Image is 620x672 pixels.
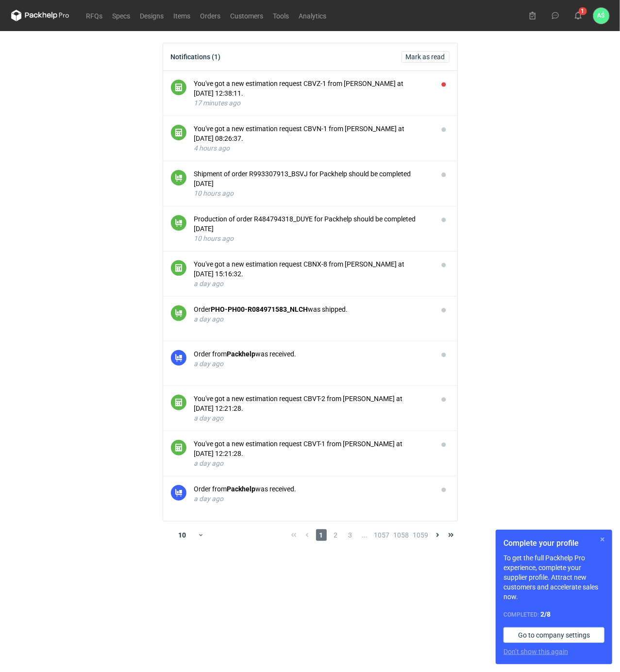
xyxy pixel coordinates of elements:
button: You've got a new estimation request CBVZ-1 from [PERSON_NAME] at [DATE] 12:38:11.17 minutes ago [194,79,430,108]
div: You've got a new estimation request CBVN-1 from [PERSON_NAME] at [DATE] 08:26:37. [194,124,430,143]
strong: Packhelp [227,350,256,358]
a: Specs [108,10,135,21]
div: 10 hours ago [194,234,430,243]
a: Orders [196,10,226,21]
div: Completed: [503,609,604,620]
a: Designs [135,10,169,21]
span: 1057 [374,529,390,541]
button: Shipment of order R993307913_BSVJ for Packhelp should be completed [DATE]10 hours ago [194,169,430,198]
div: 10 hours ago [194,188,430,198]
button: Skip for now [597,534,608,545]
strong: PHO-PH00-R084971583_NLCH [211,305,308,313]
button: Don’t show this again [503,647,568,656]
div: a day ago [194,279,430,288]
div: You've got a new estimation request CBVZ-1 from [PERSON_NAME] at [DATE] 12:38:11. [194,79,430,98]
div: a day ago [194,494,430,504]
strong: 2 / 8 [540,610,551,618]
button: You've got a new estimation request CBVN-1 from [PERSON_NAME] at [DATE] 08:26:37.4 hours ago [194,124,430,153]
div: a day ago [194,413,430,423]
span: ... [360,529,370,541]
p: To get the full Packhelp Pro experience, complete your supplier profile. Attract new customers an... [503,553,604,602]
span: 1059 [413,529,429,541]
a: Items [169,10,196,21]
span: 2 [331,529,341,541]
div: 17 minutes ago [194,98,430,108]
div: Order from was received. [194,349,430,359]
h1: Complete your profile [503,538,604,549]
div: a day ago [194,359,430,369]
button: Production of order R484794318_DUYE for Packhelp should be completed [DATE]10 hours ago [194,214,430,243]
button: Order fromPackhelpwas received.a day ago [194,484,430,504]
a: Customers [226,10,268,21]
span: Mark as read [406,53,445,60]
span: 3 [345,529,356,541]
span: 1 [316,529,327,541]
div: Adrian Świerżewski [593,8,609,24]
div: You've got a new estimation request CBNX-8 from [PERSON_NAME] at [DATE] 15:16:32. [194,259,430,279]
div: a day ago [194,458,430,468]
div: 10 [167,528,198,542]
button: AŚ [593,8,609,24]
div: 4 hours ago [194,143,430,153]
div: Order was shipped. [194,304,430,314]
button: 1 [570,8,586,23]
div: You've got a new estimation request CBVT-1 from [PERSON_NAME] at [DATE] 12:21:28. [194,439,430,458]
svg: Packhelp Pro [11,10,69,21]
div: a day ago [194,314,430,324]
a: Go to company settings [503,627,604,643]
span: 1058 [394,529,409,541]
button: Order fromPackhelpwas received.a day ago [194,349,430,369]
a: RFQs [82,10,108,21]
div: Notifications (1) [171,53,221,61]
div: Shipment of order R993307913_BSVJ for Packhelp should be completed [DATE] [194,169,430,188]
a: Tools [268,10,294,21]
button: You've got a new estimation request CBNX-8 from [PERSON_NAME] at [DATE] 15:16:32.a day ago [194,259,430,288]
div: Production of order R484794318_DUYE for Packhelp should be completed [DATE] [194,214,430,234]
div: You've got a new estimation request CBVT-2 from [PERSON_NAME] at [DATE] 12:21:28. [194,394,430,413]
button: You've got a new estimation request CBVT-1 from [PERSON_NAME] at [DATE] 12:21:28.a day ago [194,439,430,468]
button: You've got a new estimation request CBVT-2 from [PERSON_NAME] at [DATE] 12:21:28.a day ago [194,394,430,423]
a: Analytics [294,10,332,21]
strong: Packhelp [227,485,256,493]
button: OrderPHO-PH00-R084971583_NLCHwas shipped.a day ago [194,304,430,324]
button: Mark as read [402,51,450,63]
div: Order from was received. [194,484,430,494]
